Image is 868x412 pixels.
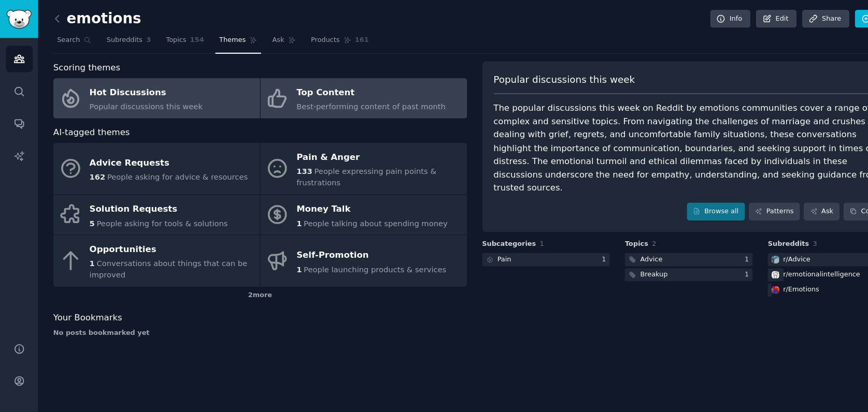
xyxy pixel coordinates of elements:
[764,9,809,27] a: Share
[290,209,427,217] span: People talking about spending money
[51,136,248,185] a: Advice Requests162People asking for advice & resources
[86,230,243,246] div: Opportunities
[815,9,853,27] a: Add
[86,247,236,266] span: Conversations about things that can be improved
[51,75,248,113] a: Hot DiscussionsPopular discussions this week
[846,272,853,281] div: 2
[282,235,425,252] div: Self-Promotion
[732,256,853,269] a: emotionalintelligencer/emotionalintelligence10
[248,186,445,224] a: Money Talk1People talking about spending money
[735,244,743,251] img: Advice
[86,191,217,208] div: Solution Requests
[51,58,115,71] span: Scoring themes
[98,30,147,51] a: Subreddits3
[139,34,144,43] span: 3
[256,30,286,51] a: Ask
[86,209,91,217] span: 5
[515,229,519,236] span: 1
[282,253,288,261] span: 1
[86,147,236,164] div: Advice Requests
[471,69,605,82] span: Popular discussions this week
[460,241,581,254] a: Pain1
[282,209,288,217] span: 1
[51,273,445,290] div: 2 more
[574,243,581,252] div: 1
[92,209,217,217] span: People asking for tools & solutions
[51,313,445,322] div: No posts bookmarked yet
[746,243,772,252] div: r/ Advice
[746,257,820,267] div: r/ emotionalintelligence
[282,80,424,97] div: Top Content
[732,228,771,238] span: Subreddits
[338,34,352,43] span: 161
[296,34,324,43] span: Products
[709,243,717,252] div: 1
[158,34,177,43] span: Topics
[654,193,710,211] a: Browse all
[102,34,136,43] span: Subreddits
[248,136,445,185] a: Pain & Anger133People expressing pain points & frustrations
[842,257,853,267] div: 10
[471,97,843,186] div: The popular discussions this week on Reddit by emotions communities cover a range of complex and ...
[474,243,488,252] div: Pain
[714,193,762,211] a: Patterns
[86,97,193,106] span: Popular discussions this week
[732,270,853,283] a: Emotionsr/Emotions2
[154,30,198,51] a: Topics154
[51,186,248,224] a: Solution Requests5People asking for tools & solutions
[51,10,135,26] h2: emotions
[181,34,195,43] span: 154
[290,253,425,261] span: People launching products & services
[54,34,76,43] span: Search
[102,165,236,173] span: People asking for advice & resources
[282,191,426,208] div: Money Talk
[51,224,248,273] a: Opportunities1Conversations about things that can be improved
[51,297,117,310] span: Your Bookmarks
[86,247,91,255] span: 1
[282,159,416,178] span: People expressing pain points & frustrations
[248,224,445,273] a: Self-Promotion1People launching products & services
[804,193,843,211] button: Copy
[260,34,271,43] span: Ask
[282,97,424,106] span: Best-performing content of past month
[610,243,631,252] div: Advice
[51,120,124,133] span: AI-tagged themes
[746,272,780,281] div: r/ Emotions
[595,228,618,238] span: Topics
[86,165,101,173] span: 162
[86,80,193,97] div: Hot Discussions
[735,258,743,266] img: emotionalintelligence
[51,30,91,51] a: Search
[766,193,800,211] a: Ask
[595,241,717,254] a: Advice1
[720,9,759,27] a: Edit
[248,75,445,113] a: Top ContentBest-performing content of past month
[677,9,715,27] a: Info
[732,241,853,254] a: Advicer/Advice82
[6,9,30,27] img: GummySearch logo
[842,243,853,252] div: 82
[621,229,625,236] span: 2
[282,159,297,167] span: 133
[709,257,717,267] div: 1
[209,34,234,43] span: Themes
[282,142,439,158] div: Pain & Anger
[610,257,636,267] div: Breakup
[205,30,249,51] a: Themes
[595,256,717,269] a: Breakup1
[775,229,779,236] span: 3
[293,30,355,51] a: Products161
[735,273,743,280] img: Emotions
[460,228,511,238] span: Subcategories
